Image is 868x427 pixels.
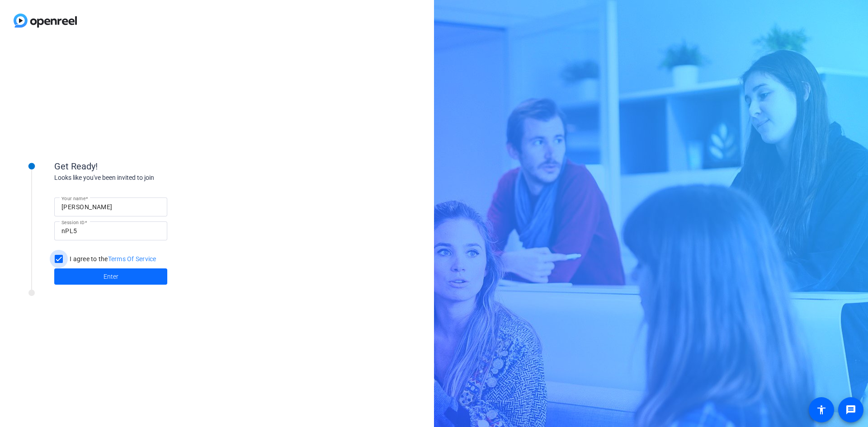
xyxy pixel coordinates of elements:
[61,196,85,201] mat-label: Your name
[61,220,85,225] mat-label: Session ID
[54,160,235,173] div: Get Ready!
[54,173,235,183] div: Looks like you've been invited to join
[104,272,118,282] span: Enter
[54,268,167,285] button: Enter
[68,254,156,263] label: I agree to the
[816,404,827,415] mat-icon: accessibility
[108,255,156,263] a: Terms Of Service
[845,404,856,415] mat-icon: message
